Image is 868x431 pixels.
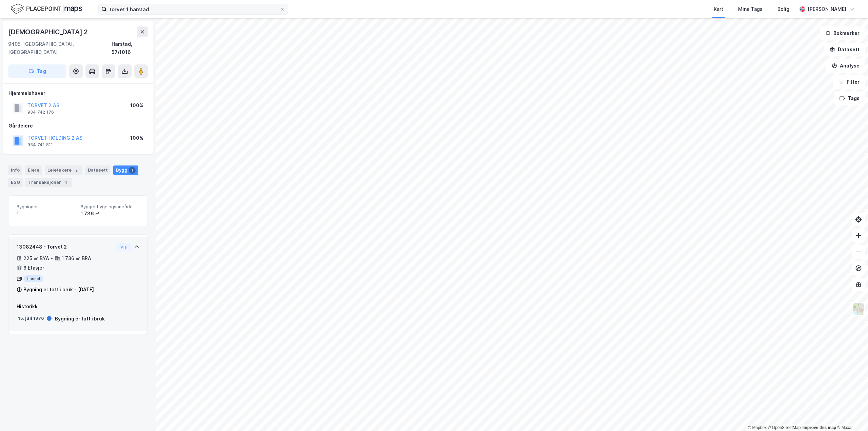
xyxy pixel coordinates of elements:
div: 4 [62,179,69,186]
span: Bygninger [17,204,75,210]
img: Z [852,302,865,315]
div: 225 ㎡ BYA [23,254,49,262]
div: Bygning er tatt i bruk - [DATE] [23,286,94,294]
div: [DEMOGRAPHIC_DATA] 2 [8,26,89,37]
div: Bygg [113,165,138,175]
div: 9405, [GEOGRAPHIC_DATA], [GEOGRAPHIC_DATA] [8,40,112,56]
button: Vis [116,243,131,251]
div: 1 [129,167,136,174]
div: Kart [714,5,723,13]
div: 934 741 811 [27,142,53,148]
iframe: Chat Widget [834,398,868,431]
img: logo.f888ab2527a4732fd821a326f86c7f29.svg [11,3,82,15]
div: Bolig [777,5,789,13]
div: 100% [130,134,143,142]
button: Datasett [824,43,865,56]
button: Filter [833,75,865,89]
div: 100% [130,101,143,110]
div: 1 736 ㎡ BRA [62,254,91,262]
div: Harstad, 57/1016 [112,40,148,56]
div: Bygning er tatt i bruk [55,315,105,323]
button: Tags [834,92,865,105]
div: Info [8,165,22,175]
div: 13082448 - Torvet 2 [17,243,113,251]
div: Leietakere [45,165,82,175]
div: [PERSON_NAME] [808,5,846,13]
div: Gårdeiere [8,122,147,130]
a: Mapbox [748,425,767,430]
div: 1 [17,210,75,218]
div: Eiere [25,165,42,175]
input: Søk på adresse, matrikkel, gårdeiere, leietakere eller personer [107,4,280,14]
div: 6 Etasjer [23,264,44,272]
div: 934 742 176 [27,110,54,115]
div: • [51,256,53,261]
button: Analyse [826,59,865,73]
a: Improve this map [803,425,836,430]
button: Tag [8,64,66,78]
span: Bygget bygningsområde [81,204,139,210]
button: Bokmerker [820,26,865,40]
div: Transaksjoner [25,178,72,187]
div: Hjemmelshaver [8,89,147,97]
div: Chatt-widget [834,398,868,431]
div: Historikk [17,302,139,311]
div: Datasett [85,165,111,175]
a: OpenStreetMap [768,425,801,430]
div: 15. juli 1976 [17,315,44,321]
div: ESG [8,178,23,187]
div: 1 736 ㎡ [81,210,139,218]
div: 2 [73,167,80,174]
div: Mine Tags [738,5,763,13]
